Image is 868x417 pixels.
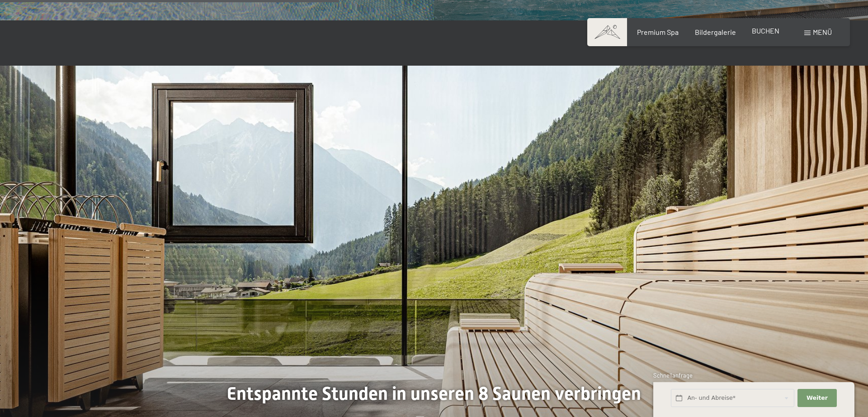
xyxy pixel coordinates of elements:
[637,28,679,36] a: Premium Spa
[752,26,779,35] a: BUCHEN
[813,28,832,36] span: Menü
[797,389,836,407] button: Weiter
[807,394,828,402] span: Weiter
[653,372,693,379] span: Schnellanfrage
[695,28,736,36] a: Bildergalerie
